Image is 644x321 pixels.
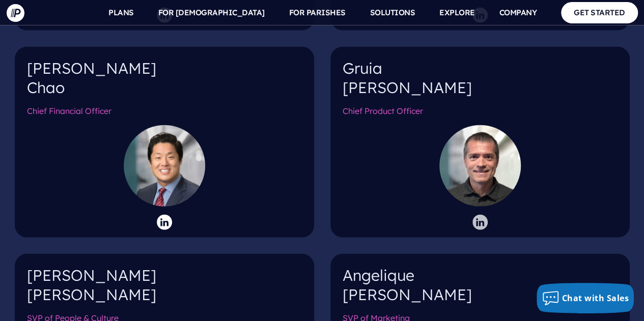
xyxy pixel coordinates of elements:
h4: Angelique [PERSON_NAME] [343,266,618,312]
span: Chat with Sales [562,293,629,304]
h4: [PERSON_NAME] Chao [27,59,302,105]
button: Chat with Sales [537,283,634,313]
h4: Gruia [PERSON_NAME] [343,59,618,105]
h4: [PERSON_NAME] [PERSON_NAME] [27,266,302,312]
a: GET STARTED [561,2,638,23]
h6: Chief Financial Officer [27,105,302,125]
h6: Chief Product Officer [343,105,618,125]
